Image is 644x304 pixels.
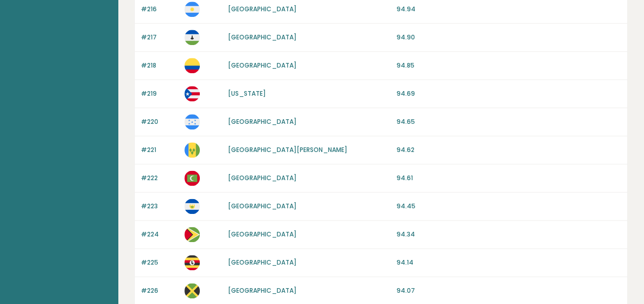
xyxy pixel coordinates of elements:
[141,33,178,42] p: #217
[141,202,178,211] p: #223
[228,286,297,295] a: [GEOGRAPHIC_DATA]
[397,286,621,295] p: 94.07
[228,5,297,13] a: [GEOGRAPHIC_DATA]
[397,202,621,211] p: 94.45
[184,199,200,214] img: sv.svg
[184,30,200,45] img: ls.svg
[141,258,178,267] p: #225
[141,230,178,239] p: #224
[228,145,347,154] a: [GEOGRAPHIC_DATA][PERSON_NAME]
[397,61,621,70] p: 94.85
[184,142,200,158] img: vc.svg
[141,145,178,155] p: #221
[228,173,297,182] a: [GEOGRAPHIC_DATA]
[141,173,178,183] p: #222
[184,283,200,298] img: jm.svg
[228,33,297,41] a: [GEOGRAPHIC_DATA]
[141,61,178,70] p: #218
[397,117,621,126] p: 94.65
[141,89,178,98] p: #219
[141,286,178,295] p: #226
[397,230,621,239] p: 94.34
[228,61,297,70] a: [GEOGRAPHIC_DATA]
[397,89,621,98] p: 94.69
[228,89,266,98] a: [US_STATE]
[184,86,200,101] img: pr.svg
[184,58,200,73] img: co.svg
[228,258,297,267] a: [GEOGRAPHIC_DATA]
[228,230,297,238] a: [GEOGRAPHIC_DATA]
[228,117,297,126] a: [GEOGRAPHIC_DATA]
[228,202,297,210] a: [GEOGRAPHIC_DATA]
[184,227,200,242] img: gy.svg
[141,5,178,14] p: #216
[397,5,621,14] p: 94.94
[184,114,200,129] img: hn.svg
[397,33,621,42] p: 94.90
[397,145,621,155] p: 94.62
[397,173,621,183] p: 94.61
[184,170,200,186] img: mv.svg
[141,117,178,126] p: #220
[397,258,621,267] p: 94.14
[184,255,200,270] img: ug.svg
[184,2,200,17] img: ar.svg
